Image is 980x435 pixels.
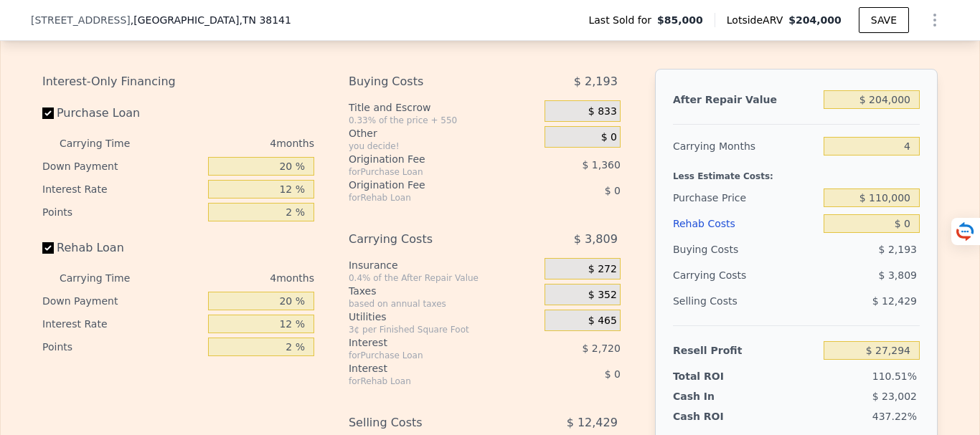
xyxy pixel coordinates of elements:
div: Origination Fee [349,178,509,192]
span: $ 0 [605,185,621,196]
div: Carrying Costs [349,226,509,252]
div: Carrying Costs [673,262,763,288]
input: Purchase Loan [42,107,54,119]
div: Title and Escrow [349,100,539,115]
div: Utilities [349,310,539,324]
input: Rehab Loan [42,242,54,254]
span: $ 352 [588,289,617,302]
span: $ 3,809 [574,226,618,252]
div: 4 months [159,267,314,290]
div: 4 months [159,132,314,155]
span: Last Sold for [588,13,657,27]
div: for Purchase Loan [349,166,509,178]
div: Origination Fee [349,152,509,166]
div: Interest Rate [42,312,202,335]
label: Purchase Loan [42,100,202,126]
span: $85,000 [657,13,703,27]
span: , TN 38141 [239,14,291,26]
div: Less Estimate Costs: [673,159,920,185]
div: Carrying Months [673,133,818,159]
div: Rehab Costs [673,211,818,236]
span: $204,000 [788,14,842,26]
div: Points [42,335,202,358]
div: for Rehab Loan [349,192,509,204]
button: Show Options [920,6,949,34]
span: $ 3,809 [879,269,917,281]
div: Interest-Only Financing [42,69,314,95]
span: $ 272 [588,263,617,276]
div: 0.33% of the price + 550 [349,115,539,126]
div: 0.4% of the After Repair Value [349,272,539,284]
span: $ 0 [605,368,621,380]
span: 437.22% [872,411,917,422]
span: $ 833 [588,105,617,118]
span: Lotside ARV [727,13,788,27]
div: for Rehab Loan [349,376,509,387]
div: Interest [349,335,509,350]
div: Resell Profit [673,338,818,363]
span: $ 2,193 [574,69,618,95]
div: After Repair Value [673,87,818,113]
div: for Purchase Loan [349,350,509,361]
div: Insurance [349,258,539,272]
div: Purchase Price [673,185,818,211]
div: you decide! [349,140,539,152]
div: Carrying Time [60,132,153,155]
span: $ 2,193 [879,244,917,255]
div: Cash In [673,389,763,403]
div: Total ROI [673,369,763,383]
span: 110.51% [872,371,917,382]
span: $ 465 [588,315,617,328]
div: Down Payment [42,155,202,178]
div: Carrying Time [60,267,153,290]
div: Taxes [349,284,539,298]
div: Points [42,201,202,224]
label: Rehab Loan [42,235,202,261]
div: Selling Costs [673,288,818,314]
button: SAVE [859,7,909,33]
div: Buying Costs [349,69,509,95]
span: $ 23,002 [872,391,917,402]
span: $ 12,429 [872,295,917,307]
div: based on annual taxes [349,298,539,310]
div: Other [349,126,539,140]
span: $ 1,360 [582,159,620,171]
div: Cash ROI [673,409,776,424]
span: $ 0 [601,131,617,144]
div: Buying Costs [673,236,818,262]
div: Down Payment [42,290,202,312]
span: , [GEOGRAPHIC_DATA] [131,13,291,27]
span: [STREET_ADDRESS] [31,13,131,27]
div: 3¢ per Finished Square Foot [349,324,539,335]
div: Interest Rate [42,178,202,201]
span: $ 2,720 [582,343,620,354]
div: Interest [349,361,509,376]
